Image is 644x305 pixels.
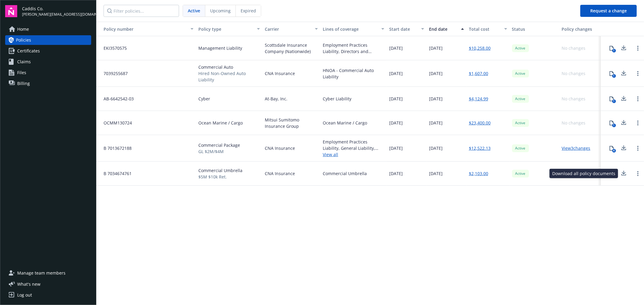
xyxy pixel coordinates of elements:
div: End date [429,26,457,32]
span: Active [514,146,527,151]
span: AB-6642542-03 [99,96,134,102]
a: Open options [634,70,642,77]
div: 1 [612,74,616,78]
a: View 3 changes [562,145,591,151]
button: 1 [606,42,618,54]
button: Carrier [262,22,320,36]
button: 4 [606,142,618,154]
img: navigator-logo.svg [5,5,17,17]
div: Carrier [265,26,311,32]
div: Toggle SortBy [99,26,187,32]
span: Cyber [198,96,210,102]
a: Files [5,68,91,77]
span: [DATE] [429,45,443,51]
div: Commercial Umbrella [323,170,367,177]
div: Total cost [469,26,501,32]
span: CNA Insurance [265,145,295,151]
span: Active [514,71,527,76]
div: Cyber Liability [323,96,351,102]
button: Caddis Co.[PERSON_NAME][EMAIL_ADDRESS][DOMAIN_NAME] [22,5,91,17]
button: Policy type [196,22,262,36]
span: Management Liability [198,45,242,51]
span: GL $2M/$4M [198,148,240,155]
span: Files [17,68,26,77]
div: No changes [562,120,586,126]
span: Commercial Auto [198,64,260,70]
a: Open options [634,95,642,102]
a: Open options [634,45,642,52]
span: $5M $10k Ret. [198,174,242,180]
span: [PERSON_NAME][EMAIL_ADDRESS][DOMAIN_NAME] [22,12,91,17]
a: Home [5,24,91,34]
span: At-Bay, Inc. [265,96,287,102]
button: What's new [5,281,50,287]
a: $1,607.00 [469,70,488,77]
span: Active [514,171,527,176]
span: [DATE] [429,120,443,126]
button: Request a change [580,5,637,17]
button: 1 [606,68,618,80]
a: View all [323,151,384,158]
a: Open options [634,145,642,152]
button: 1 [606,168,618,180]
button: Policy changes [559,22,601,36]
span: [DATE] [389,120,403,126]
div: Download all policy documents [549,169,618,178]
a: $23,400.00 [469,120,491,126]
div: Employment Practices Liability, General Liability, Commercial Property, Commercial Inland Marine [323,139,384,151]
span: Ocean Marine / Cargo [198,120,243,126]
input: Filter policies... [104,5,179,17]
span: OCMM130724 [99,120,132,126]
div: 1 [612,49,616,52]
button: Total cost [466,22,510,36]
a: $4,124.99 [469,96,488,102]
a: Certificates [5,46,91,56]
span: [DATE] [389,96,403,102]
span: Commercial Package [198,142,240,148]
span: B 7034674761 [99,170,132,177]
span: B 7013672188 [99,145,132,151]
div: No changes [562,45,586,51]
div: Employment Practices Liability, Directors and Officers [323,42,384,55]
div: Policy number [99,26,187,32]
div: Status [512,26,557,32]
span: Claims [17,57,31,67]
span: Hired Non-Owned Auto Liability [198,70,260,83]
div: Ocean Marine / Cargo [323,120,367,126]
div: 4 [612,149,616,152]
a: Claims [5,57,91,67]
span: Expired [241,8,256,14]
a: Policies [5,35,91,45]
span: Mitsui Sumitomo Insurance Group [265,117,318,129]
span: [DATE] [429,70,443,77]
a: Manage team members [5,268,91,278]
div: Start date [389,26,418,32]
span: Active [188,8,200,14]
span: Upcoming [210,8,231,14]
span: Billing [17,79,30,88]
div: Policy changes [562,26,598,32]
span: CNA Insurance [265,170,295,177]
button: Start date [387,22,427,36]
div: No changes [562,70,586,77]
a: Billing [5,79,91,88]
span: Policies [16,35,31,45]
span: Home [17,24,29,34]
span: Certificates [17,46,40,56]
span: [DATE] [389,45,403,51]
div: 1 [612,124,616,127]
span: [DATE] [389,70,403,77]
a: $10,258.00 [469,45,491,51]
a: $12,522.13 [469,145,491,151]
span: What ' s new [17,281,40,287]
button: 1 [606,93,618,105]
button: 1 [606,117,618,129]
div: No changes [562,96,586,102]
a: Open options [634,170,642,177]
a: $2,103.00 [469,170,488,177]
div: Log out [17,290,32,300]
button: End date [427,22,466,36]
span: [DATE] [429,145,443,151]
span: [DATE] [429,96,443,102]
div: Lines of coverage [323,26,378,32]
